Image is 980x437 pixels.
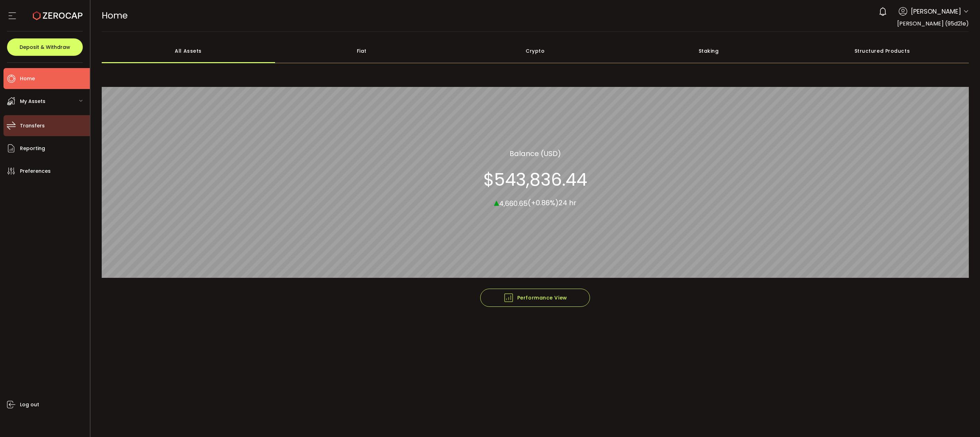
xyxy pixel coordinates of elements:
span: Performance View [503,292,567,303]
span: Deposit & Withdraw [20,45,70,50]
button: Deposit & Withdraw [7,38,83,56]
section: $543,836.44 [483,169,587,190]
div: Crypto [448,39,622,63]
div: Staking [622,39,795,63]
div: Fiat [275,39,448,63]
span: Home [20,74,35,84]
div: Structured Products [795,39,969,63]
span: (+0.86%) [528,198,559,208]
span: ▴ [494,194,499,209]
iframe: Chat Widget [945,403,980,437]
div: All Assets [102,39,275,63]
span: Preferences [20,166,51,176]
span: 4,660.65 [499,198,528,208]
span: Home [102,9,128,22]
section: Balance (USD) [510,148,561,158]
span: Transfers [20,121,45,131]
button: Performance View [480,289,590,307]
span: [PERSON_NAME] (95d21e) [897,20,969,28]
span: Reporting [20,143,45,154]
span: [PERSON_NAME] [911,7,961,16]
span: My Assets [20,96,45,106]
span: Log out [20,400,39,410]
span: 24 hr [559,198,576,208]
